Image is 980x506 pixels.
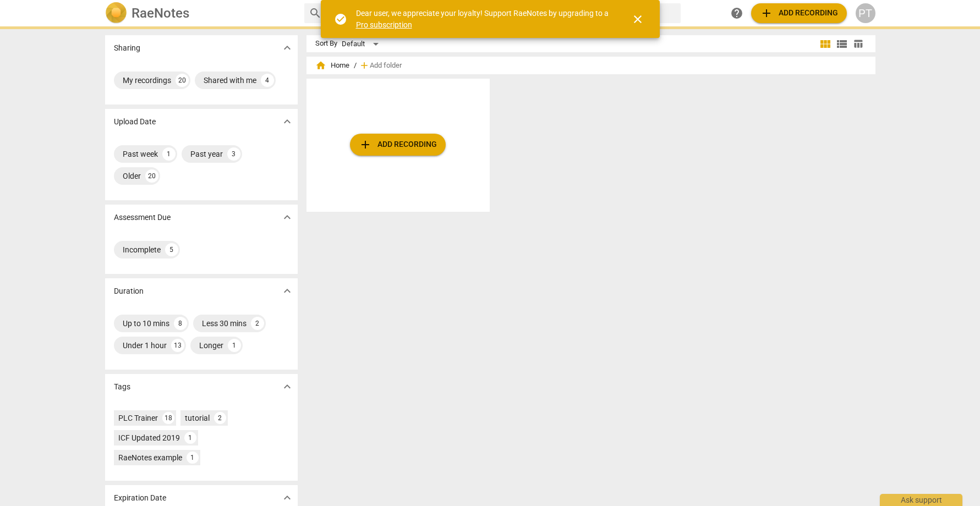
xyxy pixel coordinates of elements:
span: expand_more [281,211,294,224]
button: PT [856,3,875,23]
div: Under 1 hour [123,340,167,351]
button: Show more [279,209,295,226]
span: search [309,7,322,20]
span: Add recording [359,138,437,151]
a: Pro subscription [356,20,412,29]
span: check_circle [334,13,347,26]
div: 2 [251,317,264,330]
div: 5 [165,243,178,256]
div: Longer [199,340,223,351]
div: 2 [214,412,226,424]
div: 8 [174,317,187,330]
div: Sort By [315,40,337,48]
button: Tile view [817,36,834,52]
span: expand_more [281,491,294,504]
div: 1 [187,452,199,464]
span: view_list [835,37,848,51]
button: Upload [751,3,847,23]
span: add [359,138,372,151]
span: view_module [819,37,832,51]
div: My recordings [123,75,171,86]
button: Show more [279,490,295,506]
button: Upload [350,134,446,156]
div: Older [123,170,141,182]
button: Show more [279,283,295,299]
div: 1 [184,432,196,444]
img: Logo [105,2,127,24]
span: help [730,7,743,20]
a: Help [727,3,747,23]
h2: RaeNotes [132,5,189,21]
p: Sharing [114,42,140,54]
span: expand_more [281,284,294,298]
p: Expiration Date [114,492,166,504]
span: close [631,13,644,26]
span: table_chart [853,38,863,49]
span: home [315,60,326,71]
div: 20 [145,169,158,183]
div: PLC Trainer [118,413,158,424]
button: Show more [279,378,295,395]
div: 13 [171,339,184,352]
span: / [354,62,357,70]
div: ICF Updated 2019 [118,432,180,443]
div: 20 [176,74,189,87]
button: Show more [279,40,295,56]
button: Table view [850,36,867,52]
span: add [359,60,370,71]
div: Dear user, we appreciate your loyalty! Support RaeNotes by upgrading to a [356,8,611,30]
p: Upload Date [114,116,156,128]
div: Past week [123,148,158,159]
div: RaeNotes example [118,452,182,463]
span: Home [315,60,349,71]
p: Duration [114,285,144,297]
div: 4 [261,74,274,87]
button: Close [625,6,651,32]
div: Up to 10 mins [123,318,169,329]
span: expand_more [281,41,294,54]
div: 18 [162,412,174,424]
button: Show more [279,113,295,130]
div: 3 [227,147,240,161]
span: add [760,7,773,20]
span: Add folder [370,62,402,70]
p: Assessment Due [114,212,171,223]
div: Default [342,35,382,53]
div: Ask support [880,494,962,506]
span: Add recording [760,7,838,20]
div: Incomplete [123,244,161,255]
span: expand_more [281,115,294,128]
div: Less 30 mins [202,318,247,329]
div: Shared with me [204,75,256,86]
div: Past year [190,148,223,159]
p: Tags [114,381,130,393]
div: 1 [162,147,176,161]
span: expand_more [281,380,294,393]
div: tutorial [185,413,210,424]
button: List view [834,36,850,52]
a: LogoRaeNotes [105,2,295,24]
div: 1 [228,339,241,352]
